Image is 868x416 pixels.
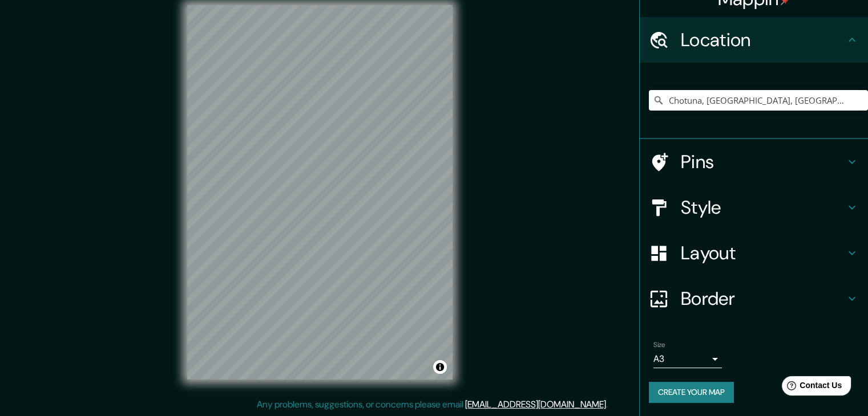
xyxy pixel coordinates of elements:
label: Size [653,340,665,350]
button: Toggle attribution [433,360,447,374]
div: Layout [640,230,868,276]
input: Pick your city or area [649,90,868,111]
iframe: Help widget launcher [766,372,855,403]
div: Border [640,276,868,321]
h4: Style [681,196,845,219]
h4: Pins [681,150,845,173]
div: Location [640,17,868,63]
a: [EMAIL_ADDRESS][DOMAIN_NAME] [465,398,606,410]
div: . [608,398,609,411]
h4: Location [681,28,845,51]
p: Any problems, suggestions, or concerns please email . [257,398,608,411]
div: Pins [640,139,868,185]
canvas: Map [187,5,453,380]
h4: Layout [681,242,845,264]
div: A3 [653,350,722,368]
h4: Border [681,287,845,310]
div: . [609,398,612,411]
button: Create your map [649,382,734,403]
div: Style [640,185,868,230]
